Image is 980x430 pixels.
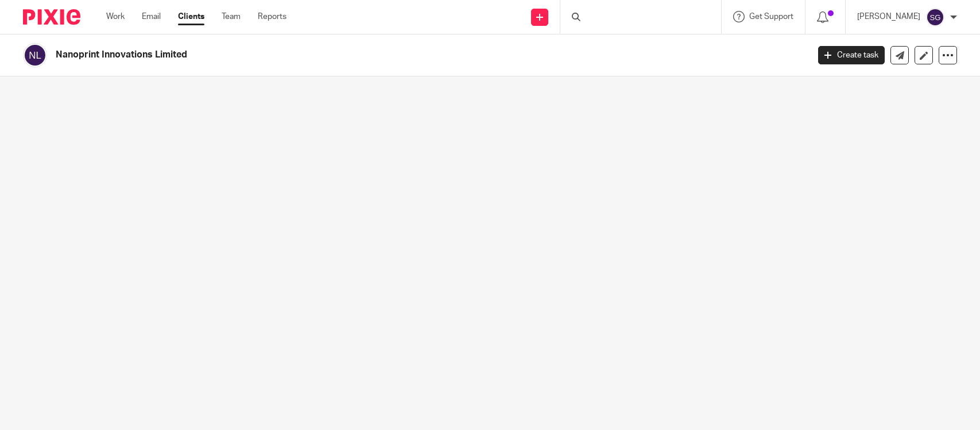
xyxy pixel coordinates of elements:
span: Get Support [749,13,793,21]
img: svg%3E [23,43,47,67]
a: Work [106,11,125,22]
a: Create task [818,46,885,64]
a: Team [222,11,241,22]
img: Pixie [23,9,80,25]
a: Email [142,11,161,22]
h2: Nanoprint Innovations Limited [56,49,652,61]
a: Reports [258,11,286,22]
img: svg%3E [926,8,944,26]
a: Clients [178,11,204,22]
p: [PERSON_NAME] [857,11,920,22]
